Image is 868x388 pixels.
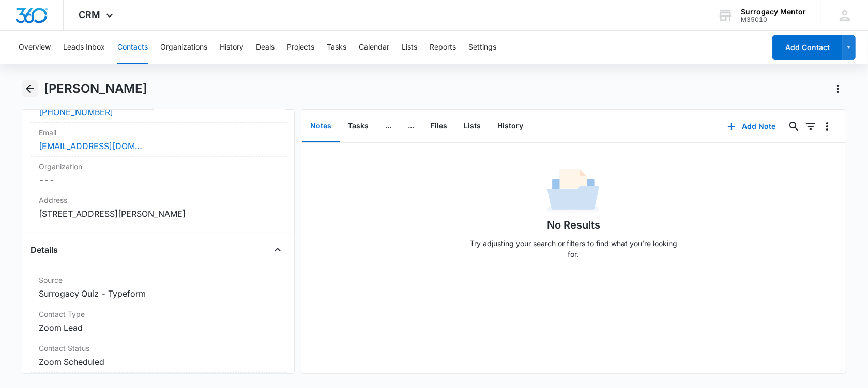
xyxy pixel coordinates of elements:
[39,274,278,285] label: Source
[830,80,846,97] button: Actions
[220,31,243,64] button: History
[44,81,147,96] h1: [PERSON_NAME]
[31,304,286,338] div: Contact TypeZoom Lead
[39,309,278,319] label: Contact Type
[19,31,51,64] button: Overview
[39,106,113,118] a: [PHONE_NUMBER]
[819,118,835,135] button: Overflow Menu
[302,110,340,142] button: Notes
[39,127,278,138] label: Email
[327,31,346,64] button: Tasks
[39,207,278,220] dd: [STREET_ADDRESS][PERSON_NAME]
[117,31,148,64] button: Contacts
[22,80,38,97] button: Back
[39,355,278,368] dd: Zoom Scheduled
[79,9,101,20] span: CRM
[741,8,806,16] div: account name
[39,195,278,205] label: Address
[547,217,600,233] h1: No Results
[287,31,314,64] button: Projects
[377,110,400,142] button: ...
[63,31,105,64] button: Leads Inbox
[39,287,278,300] dd: Surrogacy Quiz - Typeform
[547,166,599,217] img: No Data
[468,31,496,64] button: Settings
[31,270,286,304] div: SourceSurrogacy Quiz - Typeform
[465,238,682,260] p: Try adjusting your search or filters to find what you’re looking for.
[31,244,58,256] h4: Details
[31,190,286,224] div: Address[STREET_ADDRESS][PERSON_NAME]
[256,31,275,64] button: Deals
[359,31,389,64] button: Calendar
[39,321,278,334] dd: Zoom Lead
[39,343,278,353] label: Contact Status
[422,110,455,142] button: Files
[340,110,377,142] button: Tasks
[31,123,286,157] div: Email[EMAIL_ADDRESS][DOMAIN_NAME]
[402,31,417,64] button: Lists
[430,31,456,64] button: Reports
[39,161,278,172] label: Organization
[400,110,422,142] button: ...
[741,16,806,23] div: account id
[717,114,786,139] button: Add Note
[39,174,278,186] dd: ---
[31,157,286,190] div: Organization---
[39,140,142,152] a: [EMAIL_ADDRESS][DOMAIN_NAME]
[455,110,489,142] button: Lists
[786,118,802,135] button: Search...
[489,110,531,142] button: History
[802,118,819,135] button: Filters
[31,338,286,373] div: Contact StatusZoom Scheduled
[160,31,207,64] button: Organizations
[269,241,286,258] button: Close
[772,35,842,60] button: Add Contact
